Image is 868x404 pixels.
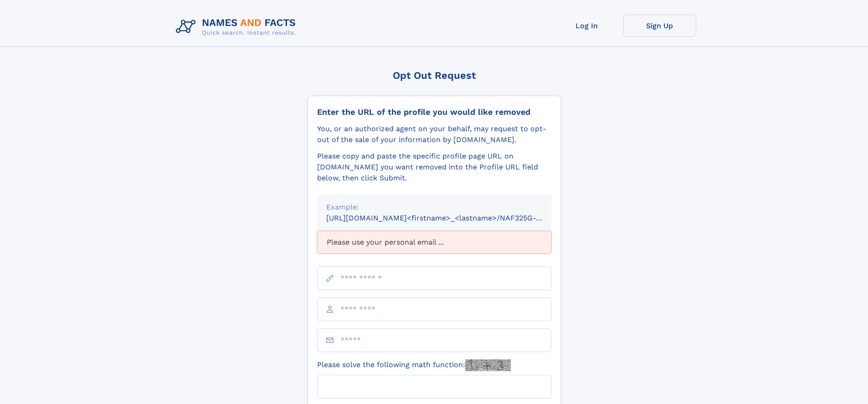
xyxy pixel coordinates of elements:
div: Enter the URL of the profile you would like removed [317,107,551,117]
div: Example: [326,202,542,213]
div: Please copy and paste the specific profile page URL on [DOMAIN_NAME] you want removed into the Pr... [317,151,551,184]
a: Log In [550,15,623,37]
small: [URL][DOMAIN_NAME]<firstname>_<lastname>/NAF325G-xxxxxxxx [326,214,569,222]
div: You, or an authorized agent on your behalf, may request to opt-out of the sale of your informatio... [317,123,551,145]
div: Opt Out Request [308,70,561,81]
img: Logo Names and Facts [172,15,303,39]
div: Please use your personal email ... [317,231,551,254]
a: Sign Up [623,15,696,37]
label: Please solve the following math function: [317,359,511,371]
